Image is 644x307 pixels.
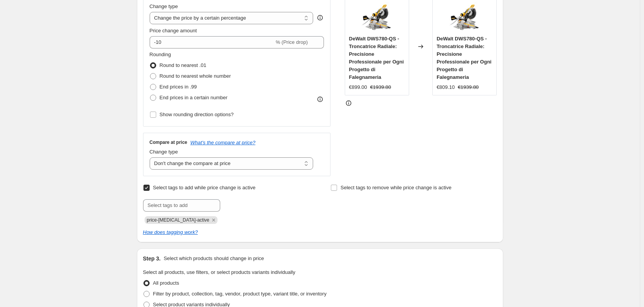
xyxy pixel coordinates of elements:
[341,185,452,190] span: Select tags to remove while price change is active
[160,95,228,100] span: End prices in a certain number
[316,14,324,22] div: help
[370,83,391,91] strike: €1939.80
[150,139,187,145] h3: Compare at price
[160,62,206,68] span: Round to nearest .01
[150,3,178,9] span: Change type
[150,52,171,57] span: Rounding
[143,199,220,212] input: Select tags to add
[150,36,274,48] input: -15
[143,229,198,235] a: How does tagging work?
[160,84,197,90] span: End prices in .99
[150,28,197,33] span: Price change amount
[437,36,491,80] span: DeWalt DWS780-QS - Troncatrice Radiale: Precisione Professionale per Ogni Progetto di Falegnameria
[449,2,480,33] img: DWS780_1_80x.jpg
[160,112,234,117] span: Show rounding direction options?
[160,73,231,79] span: Round to nearest whole number
[153,291,327,297] span: Filter by product, collection, tag, vendor, product type, variant title, or inventory
[349,36,404,80] span: DeWalt DWS780-QS - Troncatrice Radiale: Precisione Professionale per Ogni Progetto di Falegnameria
[349,83,367,91] div: €899.00
[210,217,217,224] button: Remove price-change-job-active
[150,149,178,155] span: Change type
[361,2,392,33] img: DWS780_1_80x.jpg
[191,140,256,145] button: What's the compare at price?
[164,255,264,262] p: Select which products should change in price
[437,83,455,91] div: €809.10
[143,255,161,262] h2: Step 3.
[147,217,209,223] span: price-change-job-active
[276,39,308,45] span: % (Price drop)
[143,269,295,275] span: Select all products, use filters, or select products variants individually
[153,280,179,286] span: All products
[458,83,479,91] strike: €1939.80
[153,185,256,190] span: Select tags to add while price change is active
